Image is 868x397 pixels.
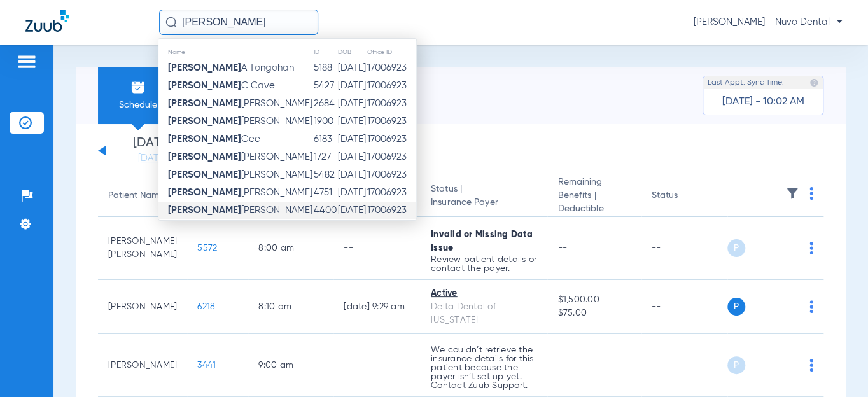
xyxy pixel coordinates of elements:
td: 17006923 [367,113,416,130]
span: Invalid or Missing Data Issue [431,230,533,253]
span: -- [557,244,567,253]
td: [DATE] [337,148,367,166]
td: 4400 [313,202,337,219]
span: [PERSON_NAME] [168,170,312,179]
span: P [727,356,745,374]
strong: [PERSON_NAME] [168,188,241,197]
img: hamburger-icon [17,54,37,69]
span: Schedule [108,99,168,111]
span: $1,500.00 [557,293,631,307]
div: Delta Dental of [US_STATE] [431,300,537,327]
span: Insurance Payer [431,196,537,209]
span: [PERSON_NAME] - Nuvo Dental [694,16,843,29]
strong: [PERSON_NAME] [168,63,241,73]
strong: [PERSON_NAME] [168,170,241,179]
th: DOB [337,45,367,59]
td: 1727 [313,148,337,166]
td: 17006923 [367,166,416,184]
span: [PERSON_NAME] [168,152,312,162]
td: -- [641,280,727,334]
img: x.svg [781,300,794,313]
th: Status [641,176,727,217]
span: -- [557,361,567,370]
td: 17006923 [367,59,416,77]
td: 17006923 [367,202,416,219]
span: Deductible [557,202,631,216]
td: -- [333,334,421,397]
span: C Cave [168,81,275,90]
span: P [727,298,745,316]
input: Search for patients [159,10,318,35]
strong: [PERSON_NAME] [168,99,241,108]
td: [DATE] [337,95,367,113]
strong: [PERSON_NAME] [168,205,241,215]
span: [PERSON_NAME] [168,205,312,215]
td: 17006923 [367,77,416,95]
td: 8:10 AM [248,280,333,334]
li: [DATE] [114,137,190,165]
p: We couldn’t retrieve the insurance details for this patient because the payer isn’t set up yet. C... [431,345,537,390]
td: [DATE] [337,184,367,202]
th: Remaining Benefits | [547,176,641,217]
span: P [727,239,745,257]
iframe: Chat Widget [804,336,868,397]
img: Schedule [130,80,146,95]
td: 8:00 AM [248,217,333,280]
div: Active [431,287,537,300]
span: Last Appt. Sync Time: [708,76,784,89]
span: [PERSON_NAME] [168,116,312,126]
td: 5482 [313,166,337,184]
td: 17006923 [367,148,416,166]
td: [DATE] [337,113,367,130]
td: 5188 [313,59,337,77]
img: x.svg [781,359,794,372]
td: -- [641,217,727,280]
img: Search Icon [165,17,177,28]
td: 4885 [313,219,337,237]
td: -- [641,334,727,397]
img: filter.svg [786,187,799,200]
span: $75.00 [557,307,631,320]
td: [PERSON_NAME] [98,334,187,397]
span: 5572 [197,244,217,253]
img: last sync help info [809,78,818,87]
strong: [PERSON_NAME] [168,152,241,162]
span: [PERSON_NAME] [168,188,312,197]
span: 6218 [197,302,215,311]
td: [DATE] 9:29 AM [333,280,421,334]
td: -- [333,217,421,280]
strong: [PERSON_NAME] [168,81,241,90]
th: ID [313,45,337,59]
div: Patient Name [108,189,177,202]
th: Name [158,45,313,59]
td: 4751 [313,184,337,202]
td: 2684 [313,95,337,113]
th: Status | [421,176,547,217]
td: 17006923 [367,95,416,113]
td: 1900 [313,113,337,130]
span: [PERSON_NAME] [168,99,312,108]
img: group-dot-blue.svg [809,242,813,254]
p: Review patient details or contact the payer. [431,255,537,273]
img: group-dot-blue.svg [809,300,813,313]
th: Office ID [367,45,416,59]
td: 9:00 AM [248,334,333,397]
strong: [PERSON_NAME] [168,134,241,144]
img: group-dot-blue.svg [809,187,813,200]
img: Zuub Logo [25,10,69,32]
td: [DATE] [337,77,367,95]
td: 6183 [313,130,337,148]
td: [PERSON_NAME] [PERSON_NAME] [98,217,187,280]
span: Gee [168,134,260,144]
span: [DATE] - 10:02 AM [722,95,804,108]
td: [DATE] [337,166,367,184]
span: A Tongohan [168,63,294,73]
td: 5427 [313,77,337,95]
div: Patient Name [108,189,164,202]
td: 17006923 [367,130,416,148]
a: [DATE] [114,152,190,165]
strong: [PERSON_NAME] [168,116,241,126]
td: [DATE] [337,130,367,148]
img: x.svg [781,242,794,254]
